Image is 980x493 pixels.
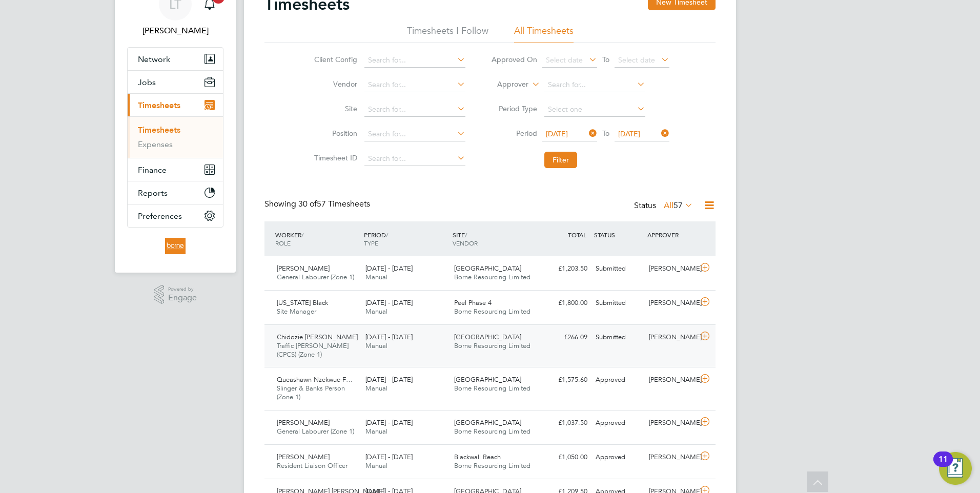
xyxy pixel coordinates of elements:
span: VENDOR [453,239,478,247]
span: [DATE] - [DATE] [365,418,413,427]
span: [DATE] [618,129,640,138]
span: Network [138,54,170,64]
span: [DATE] - [DATE] [365,264,413,273]
a: Timesheets [138,125,180,135]
label: Site [311,104,357,113]
span: Finance [138,165,167,175]
span: / [386,231,388,239]
li: Timesheets I Follow [407,25,488,43]
div: Showing [264,199,372,210]
div: SITE [450,225,539,252]
label: Position [311,129,357,138]
span: Borne Resourcing Limited [454,341,530,350]
span: [DATE] - [DATE] [365,375,413,384]
label: Period Type [491,104,537,113]
input: Select one [544,102,645,117]
div: Timesheets [128,116,223,158]
div: Approved [591,372,645,388]
div: £1,800.00 [538,295,591,312]
div: £1,575.60 [538,372,591,388]
a: Powered byEngage [154,285,197,304]
div: [PERSON_NAME] [645,260,698,277]
input: Search for... [364,152,465,166]
span: Engage [168,294,197,302]
div: Submitted [591,295,645,312]
span: To [599,127,612,140]
span: Resident Liaison Officer [277,461,348,470]
span: 57 [673,200,683,211]
div: Status [634,199,695,213]
span: Manual [365,427,387,436]
input: Search for... [544,78,645,92]
label: Timesheet ID [311,153,357,162]
div: [PERSON_NAME] [645,415,698,432]
span: Borne Resourcing Limited [454,427,530,436]
span: TOTAL [568,231,586,239]
span: Queashawn Nzekwue-F… [277,375,353,384]
a: Expenses [138,139,173,149]
span: Powered by [168,285,197,294]
span: Jobs [138,77,156,87]
span: Site Manager [277,307,316,316]
span: [GEOGRAPHIC_DATA] [454,333,521,341]
div: APPROVER [645,225,698,244]
div: Approved [591,415,645,432]
div: [PERSON_NAME] [645,295,698,312]
span: [DATE] - [DATE] [365,333,413,341]
div: [PERSON_NAME] [645,329,698,346]
span: Manual [365,461,387,470]
input: Search for... [364,53,465,68]
button: Network [128,48,223,70]
button: Open Resource Center, 11 new notifications [939,452,972,485]
span: [DATE] - [DATE] [365,453,413,461]
div: Submitted [591,329,645,346]
span: Traffic [PERSON_NAME] (CPCS) (Zone 1) [277,341,349,359]
span: [GEOGRAPHIC_DATA] [454,375,521,384]
span: Timesheets [138,100,180,110]
span: To [599,53,612,66]
span: / [465,231,467,239]
span: Chidozie [PERSON_NAME] [277,333,358,341]
span: 30 of [298,199,317,209]
label: Approver [482,79,528,90]
a: Go to home page [127,238,223,254]
span: Manual [365,307,387,316]
div: [PERSON_NAME] [645,449,698,466]
div: 11 [938,459,948,473]
div: STATUS [591,225,645,244]
input: Search for... [364,102,465,117]
label: Vendor [311,79,357,89]
button: Timesheets [128,94,223,116]
span: Manual [365,341,387,350]
span: [DATE] [546,129,568,138]
span: Blackwall Reach [454,453,501,461]
button: Jobs [128,71,223,93]
span: 57 Timesheets [298,199,370,209]
span: / [301,231,303,239]
span: General Labourer (Zone 1) [277,427,354,436]
span: TYPE [364,239,378,247]
span: [GEOGRAPHIC_DATA] [454,264,521,273]
img: borneltd-logo-retina.png [165,238,185,254]
span: [PERSON_NAME] [277,418,330,427]
label: Period [491,129,537,138]
span: Borne Resourcing Limited [454,273,530,281]
button: Reports [128,181,223,204]
button: Preferences [128,204,223,227]
label: Client Config [311,55,357,64]
span: Borne Resourcing Limited [454,384,530,393]
span: Slinger & Banks Person (Zone 1) [277,384,345,401]
span: Borne Resourcing Limited [454,307,530,316]
span: Peel Phase 4 [454,298,492,307]
span: [US_STATE] Black [277,298,328,307]
span: Select date [618,55,655,65]
span: Reports [138,188,168,198]
label: All [664,200,693,211]
span: Select date [546,55,583,65]
span: [PERSON_NAME] [277,264,330,273]
div: PERIOD [361,225,450,252]
span: [DATE] - [DATE] [365,298,413,307]
div: £266.09 [538,329,591,346]
span: General Labourer (Zone 1) [277,273,354,281]
button: Finance [128,158,223,181]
